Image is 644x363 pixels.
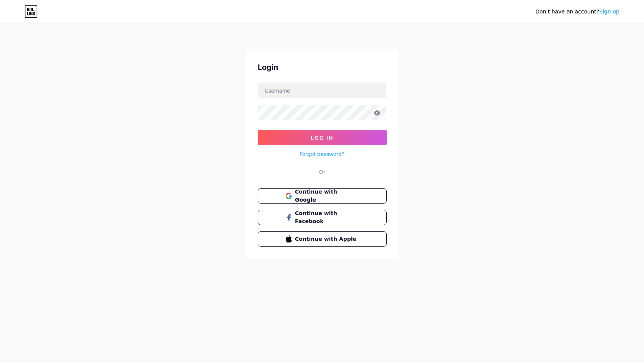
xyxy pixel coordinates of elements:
[311,134,333,141] span: Log In
[295,188,358,204] span: Continue with Google
[535,8,619,16] div: Don't have an account?
[258,83,386,98] input: Username
[258,188,387,204] button: Continue with Google
[599,8,619,15] a: Sign up
[295,235,358,243] span: Continue with Apple
[319,168,325,176] div: Or
[258,231,387,247] button: Continue with Apple
[258,61,387,73] div: Login
[300,150,344,158] a: Forgot password?
[295,209,358,225] span: Continue with Facebook
[258,210,387,225] button: Continue with Facebook
[258,130,387,145] button: Log In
